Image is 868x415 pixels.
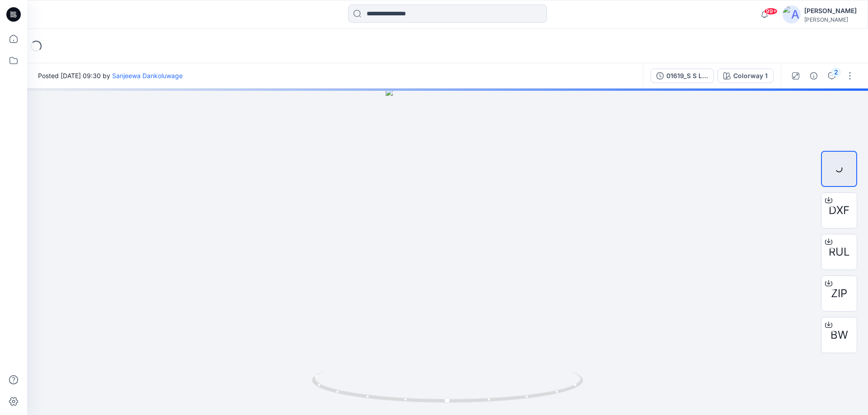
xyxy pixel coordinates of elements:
[831,285,847,302] span: ZIP
[651,69,714,83] button: 01619_S S LETTUCE EDGE PANT SET
[804,16,857,23] div: [PERSON_NAME]
[807,69,821,83] button: Details
[783,5,801,23] img: avatar
[804,5,857,16] div: [PERSON_NAME]
[830,327,848,343] span: BW
[825,69,839,83] button: 2
[717,69,774,83] button: Colorway 1
[38,71,183,80] span: Posted [DATE] 09:30 by
[831,68,840,77] div: 2
[764,8,778,15] span: 99+
[829,244,850,260] span: RUL
[112,72,183,79] a: Sanjeewa Dankoluwage
[666,71,708,81] div: 01619_S S LETTUCE EDGE PANT SET
[733,71,768,81] div: Colorway 1
[829,202,849,219] span: DXF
